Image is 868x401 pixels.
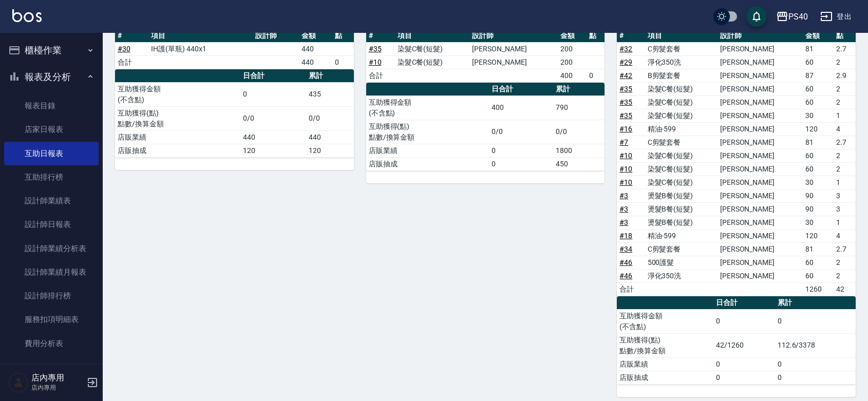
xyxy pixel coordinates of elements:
td: 染髮C餐(短髮) [645,82,718,96]
a: 設計師排行榜 [4,284,99,308]
td: 店販抽成 [115,144,240,157]
td: 1260 [803,282,834,296]
td: [PERSON_NAME] [718,55,803,69]
th: 項目 [395,29,470,43]
th: 點 [834,29,856,43]
a: 服務扣項明細表 [4,308,99,331]
table: a dense table [617,296,856,385]
td: 互助獲得(點) 點數/換算金額 [617,333,713,357]
td: 1 [834,216,856,229]
td: 0 [775,309,856,333]
a: #7 [619,138,628,146]
td: 2 [834,55,856,69]
td: 染髮C餐(短髮) [645,176,718,189]
div: PS40 [788,10,808,23]
button: 報表及分析 [4,64,99,90]
td: 0 [332,55,353,69]
td: 790 [553,96,605,120]
td: [PERSON_NAME] [718,69,803,82]
td: 60 [803,256,834,269]
td: 店販抽成 [366,157,489,170]
td: 90 [803,189,834,202]
td: 0 [713,357,775,371]
th: # [115,29,148,43]
td: 60 [803,269,834,282]
th: 設計師 [253,29,299,43]
td: 2.7 [834,42,856,55]
a: #3 [619,205,628,213]
a: #35 [619,85,632,93]
td: [PERSON_NAME] [718,229,803,242]
h5: 店內專用 [31,373,84,383]
td: C剪髮套餐 [645,42,718,55]
td: 3 [834,189,856,202]
td: 2 [834,256,856,269]
td: 2.7 [834,242,856,256]
td: 1800 [553,144,605,157]
a: 設計師日報表 [4,213,99,236]
th: 項目 [148,29,253,43]
td: 精油-599 [645,122,718,136]
td: 染髮C餐(短髮) [645,109,718,122]
a: #18 [619,232,632,240]
th: # [617,29,645,43]
th: 項目 [645,29,718,43]
td: 2 [834,82,856,96]
td: 60 [803,82,834,96]
button: save [746,6,767,27]
td: 42 [834,282,856,296]
td: 0/0 [306,106,354,130]
td: 合計 [617,282,645,296]
td: 0 [489,144,553,157]
td: [PERSON_NAME] [718,242,803,256]
th: 日合計 [489,83,553,96]
td: [PERSON_NAME] [718,122,803,136]
td: 互助獲得(點) 點數/換算金額 [366,120,489,144]
td: 60 [803,162,834,176]
a: #46 [619,272,632,280]
img: Person [8,372,29,393]
td: 500護髮 [645,256,718,269]
a: #3 [619,218,628,226]
td: 400 [558,69,587,82]
a: 費用分析表 [4,332,99,355]
table: a dense table [366,83,605,171]
td: 店販業績 [115,130,240,144]
td: 440 [299,42,332,55]
a: #10 [619,165,632,173]
td: [PERSON_NAME] [718,96,803,109]
td: 120 [803,229,834,242]
th: # [366,29,395,43]
th: 設計師 [469,29,558,43]
td: 店販抽成 [617,371,713,384]
td: 淨化350洗 [645,55,718,69]
td: 2 [834,96,856,109]
a: 互助排行榜 [4,165,99,189]
td: 合計 [115,55,148,69]
td: 0 [240,82,306,106]
button: 登出 [816,7,856,26]
td: 0 [489,157,553,170]
td: 2 [834,149,856,162]
td: 2 [834,162,856,176]
button: PS40 [772,6,812,27]
td: [PERSON_NAME] [469,42,558,55]
td: 200 [558,55,587,69]
td: 0 [775,357,856,371]
a: 互助日報表 [4,142,99,165]
td: 染髮C餐(短髮) [395,42,470,55]
a: 設計師業績分析表 [4,237,99,260]
td: [PERSON_NAME] [718,216,803,229]
a: #16 [619,125,632,133]
td: 112.6/3378 [775,333,856,357]
a: 報表目錄 [4,94,99,118]
td: 店販業績 [617,357,713,371]
a: #35 [619,111,632,120]
a: #10 [619,151,632,160]
td: 0/0 [240,106,306,130]
a: #30 [118,45,130,53]
a: 店家日報表 [4,118,99,141]
td: 435 [306,82,354,106]
td: 合計 [366,69,395,82]
a: #35 [619,98,632,106]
